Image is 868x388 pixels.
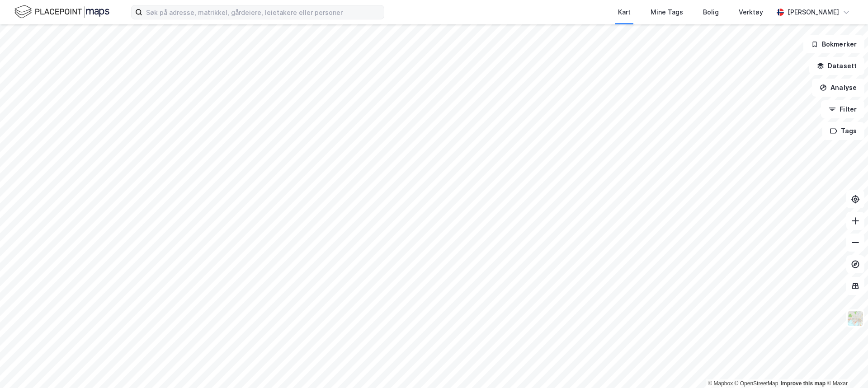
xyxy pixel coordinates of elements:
div: Kart [618,7,631,18]
button: Analyse [812,79,864,97]
button: Filter [821,100,864,118]
div: Mine Tags [651,7,683,18]
div: [PERSON_NAME] [788,7,839,18]
button: Bokmerker [803,35,864,53]
iframe: Chat Widget [823,345,868,388]
button: Tags [822,122,864,140]
img: Z [847,310,864,327]
a: Mapbox [708,380,733,387]
div: Bolig [703,7,719,18]
div: Verktøy [739,7,763,18]
a: OpenStreetMap [735,380,778,387]
a: Improve this map [781,380,826,387]
img: logo.f888ab2527a4732fd821a326f86c7f29.svg [14,4,109,20]
button: Datasett [809,57,864,75]
input: Søk på adresse, matrikkel, gårdeiere, leietakere eller personer [142,5,384,19]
